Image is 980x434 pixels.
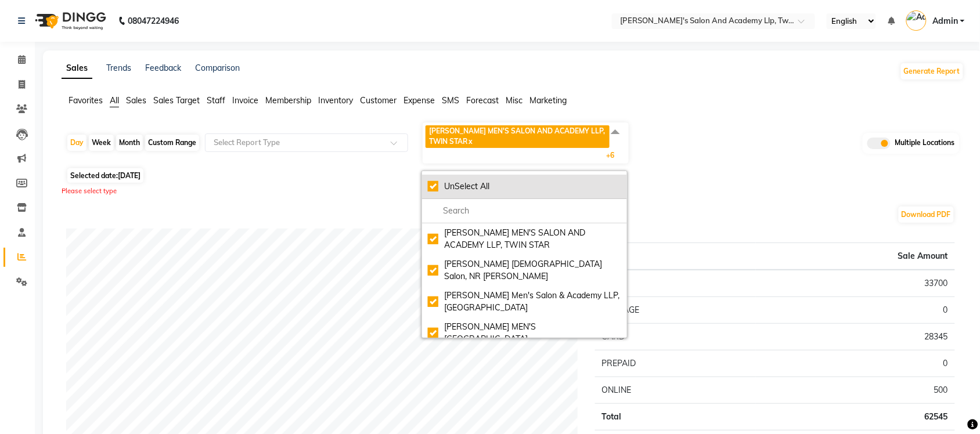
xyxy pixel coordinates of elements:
span: Expense [403,95,435,106]
td: 62545 [756,403,955,430]
span: +6 [607,151,624,160]
td: CARD [595,323,756,350]
div: UnSelect All [428,180,621,193]
a: Trends [106,63,131,73]
th: Sale Amount [756,243,955,270]
div: [PERSON_NAME] MEN'S SALON AND ACADEMY LLP, TWIN STAR [428,227,621,251]
a: x [467,137,473,146]
td: PACKAGE [595,296,756,323]
button: Download PDF [899,207,954,223]
div: Month [116,135,143,151]
a: Feedback [145,63,181,73]
td: 28345 [756,323,955,350]
span: Selected date: [67,168,143,183]
span: Admin [932,15,958,27]
input: multiselect-search [428,205,621,217]
span: Favorites [69,95,103,106]
th: Type [595,243,756,270]
button: Generate Report [901,63,963,79]
div: Week [89,135,114,151]
span: Marketing [529,95,567,106]
span: Invoice [232,95,258,106]
span: Sales Target [153,95,200,106]
img: logo [30,5,109,37]
span: Membership [265,95,311,106]
a: Sales [62,58,92,79]
td: PREPAID [595,350,756,377]
span: Forecast [466,95,499,106]
span: Staff [207,95,225,106]
div: Please select type [62,186,964,196]
td: 33700 [756,270,955,297]
div: [PERSON_NAME] [DEMOGRAPHIC_DATA] Salon, NR [PERSON_NAME] [428,258,621,283]
span: All [110,95,119,106]
div: Custom Range [145,135,199,151]
span: Multiple Locations [895,138,955,149]
b: 08047224946 [128,5,179,37]
span: Inventory [318,95,353,106]
div: [PERSON_NAME] Men's Salon & Academy LLP, [GEOGRAPHIC_DATA] [428,290,621,314]
span: Customer [360,95,397,106]
span: SMS [442,95,459,106]
span: [DATE] [118,171,140,180]
td: ONLINE [595,377,756,403]
div: Day [67,135,87,151]
span: [PERSON_NAME] MEN'S SALON AND ACADEMY LLP, TWIN STAR [429,126,605,146]
td: CASH [595,270,756,297]
td: 500 [756,377,955,403]
a: Comparison [195,63,240,73]
span: Sales [126,95,146,106]
td: 0 [756,296,955,323]
img: Admin [906,10,927,31]
td: Total [595,403,756,430]
td: 0 [756,350,955,377]
span: Misc [506,95,523,106]
div: [PERSON_NAME] MEN'S [GEOGRAPHIC_DATA] [428,321,621,345]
